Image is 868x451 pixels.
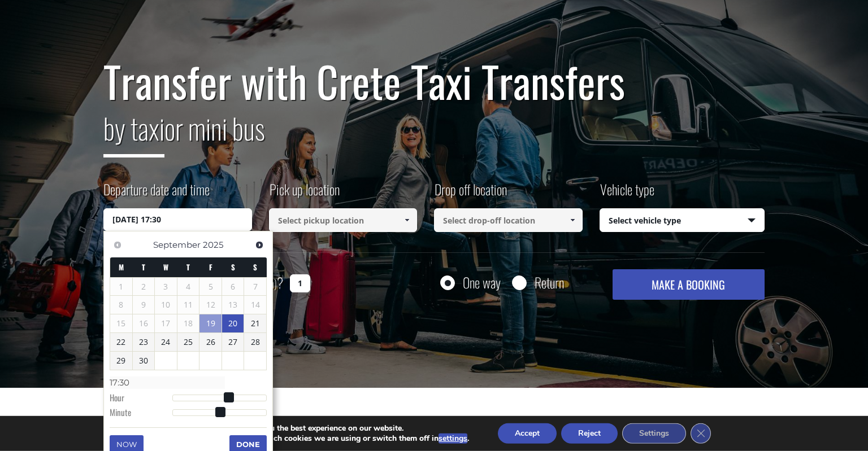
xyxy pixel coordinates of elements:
span: by taxi [103,107,164,157]
h1: Transfer with Crete Taxi Transfers [103,58,765,105]
a: 19 [199,314,222,332]
a: 27 [222,333,244,351]
span: Select vehicle type [600,209,765,233]
a: 28 [244,333,266,351]
a: 20 [222,314,244,332]
span: 10 [155,296,177,314]
a: 26 [199,333,222,351]
button: MAKE A BOOKING [613,269,765,300]
p: You can find out more about which cookies we are using or switch them off in . [155,434,469,444]
a: 25 [177,333,199,351]
span: 1 [110,278,132,296]
span: Thursday [186,261,190,273]
span: 3 [155,278,177,296]
span: Next [255,240,264,249]
span: 11 [177,296,199,314]
button: Close GDPR Cookie Banner [691,423,711,444]
dt: Minute [110,406,172,421]
input: Select drop-off location [434,208,583,232]
a: 21 [244,314,266,332]
a: 29 [110,352,132,370]
button: Reject [561,423,618,444]
label: Return [535,275,564,290]
span: 8 [110,296,132,314]
a: 30 [133,352,155,370]
span: 9 [133,296,155,314]
p: We are using cookies to give you the best experience on our website. [155,423,469,434]
span: 12 [199,296,222,314]
a: Show All Items [398,208,416,232]
a: Show All Items [563,208,581,232]
span: 15 [110,314,132,332]
button: Settings [622,423,686,444]
span: Wednesday [163,261,168,273]
label: Pick up location [269,179,340,208]
span: 16 [133,314,155,332]
span: Friday [209,261,212,273]
span: 6 [222,278,244,296]
span: Tuesday [142,261,145,273]
a: 23 [133,333,155,351]
span: 2 [133,278,155,296]
button: settings [439,434,467,444]
a: Previous [110,237,125,252]
span: 13 [222,296,244,314]
span: 14 [244,296,266,314]
span: 18 [177,314,199,332]
button: Accept [498,423,557,444]
span: Monday [119,261,124,273]
h2: or mini bus [103,105,765,166]
label: One way [463,275,501,290]
span: 17 [155,314,177,332]
span: 4 [177,278,199,296]
a: 22 [110,333,132,351]
span: 7 [244,278,266,296]
label: Departure date and time [103,179,210,208]
dt: Hour [110,392,172,406]
span: Sunday [253,261,257,273]
span: Saturday [231,261,235,273]
a: Next [251,237,267,252]
span: 5 [199,278,222,296]
span: Previous [113,240,122,249]
input: Select pickup location [269,208,418,232]
span: 2025 [203,239,223,250]
a: 24 [155,333,177,351]
span: September [153,239,201,250]
label: Vehicle type [600,179,654,208]
label: Drop off location [434,179,507,208]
